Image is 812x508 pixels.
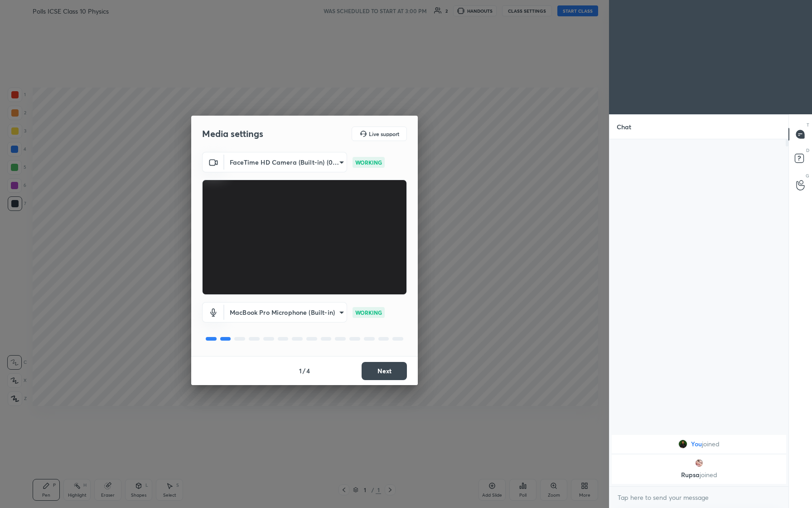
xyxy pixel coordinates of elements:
h2: Media settings [202,128,263,140]
h4: 1 [299,366,302,376]
img: 3 [695,459,704,468]
p: Rupsa [617,471,781,479]
img: d648a8df70ee45efb8ede890284a0203.jpg [678,440,687,449]
div: FaceTime HD Camera (Built-in) (05ac:8514) [224,152,347,172]
p: WORKING [355,158,382,166]
span: joined [702,440,720,448]
button: Next [362,362,407,380]
h5: Live support [369,131,399,137]
p: D [806,147,809,154]
span: joined [700,470,717,479]
span: You [691,440,702,448]
h4: / [303,366,305,376]
p: T [807,122,809,128]
div: FaceTime HD Camera (Built-in) (05ac:8514) [224,302,347,322]
div: grid [609,433,788,486]
p: G [806,172,809,179]
p: WORKING [355,308,382,317]
p: Chat [609,115,638,139]
h4: 4 [306,366,310,376]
